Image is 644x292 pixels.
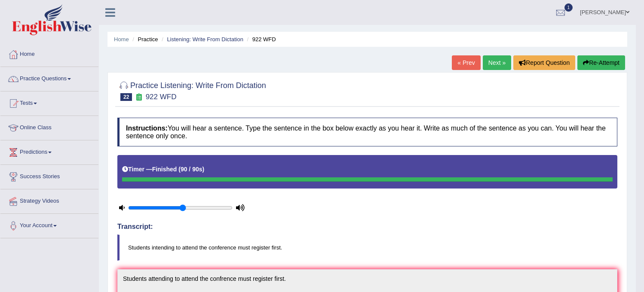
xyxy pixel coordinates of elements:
a: Online Class [0,116,98,137]
b: 90 / 90s [181,166,202,173]
a: Tests [0,91,98,113]
a: Home [114,36,129,43]
a: « Prev [452,55,480,70]
h4: You will hear a sentence. Type the sentence in the box below exactly as you hear it. Write as muc... [117,118,617,146]
h2: Practice Listening: Write From Dictation [117,79,266,101]
b: Finished [152,166,177,173]
h4: Transcript: [117,223,617,231]
span: 22 [120,93,132,101]
b: ) [202,166,205,173]
b: Instructions: [126,125,168,132]
small: Exam occurring question [134,93,143,101]
a: Predictions [0,140,98,162]
a: Practice Questions [0,67,98,88]
a: Success Stories [0,165,98,186]
button: Re-Attempt [577,55,625,70]
a: Strategy Videos [0,189,98,211]
a: Next » [483,55,511,70]
blockquote: Students intending to attend the conference must register first. [117,234,617,261]
h5: Timer — [122,166,204,173]
span: 1 [564,3,573,12]
small: 922 WFD [146,93,177,101]
li: 922 WFD [245,35,276,43]
a: Listening: Write From Dictation [167,36,243,43]
a: Home [0,43,98,64]
button: Report Question [513,55,575,70]
li: Practice [130,35,158,43]
b: ( [178,166,181,173]
a: Your Account [0,214,98,235]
